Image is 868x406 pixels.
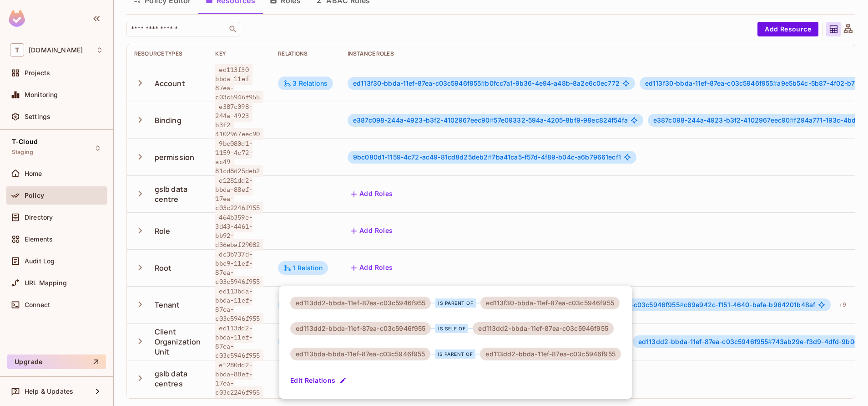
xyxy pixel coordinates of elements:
[290,297,431,309] div: ed113dd2-bbda-11ef-87ea-c03c5946f955
[435,298,476,308] div: is parent of
[480,297,619,309] div: ed113f30-bbda-11ef-87ea-c03c5946f955
[290,373,348,388] button: Edit Relations
[290,348,430,360] div: ed113bda-bbda-11ef-87ea-c03c5946f955
[435,324,468,333] div: is self of
[290,322,431,335] div: ed113dd2-bbda-11ef-87ea-c03c5946f955
[480,348,621,360] div: ed113dd2-bbda-11ef-87ea-c03c5946f955
[473,322,613,335] div: ed113dd2-bbda-11ef-87ea-c03c5946f955
[435,349,475,359] div: is parent of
